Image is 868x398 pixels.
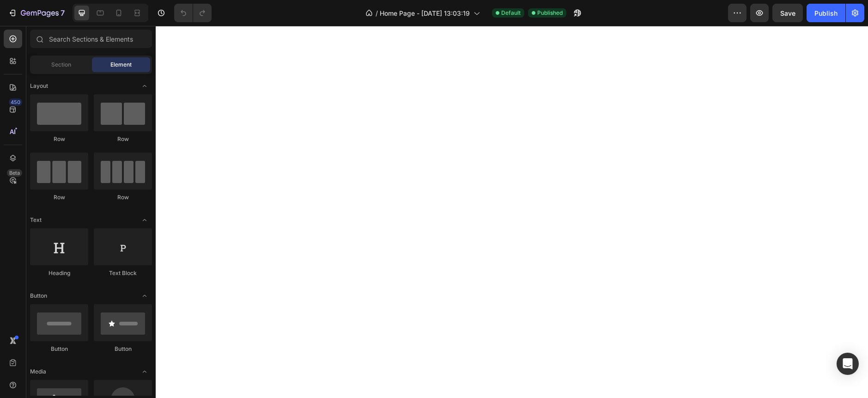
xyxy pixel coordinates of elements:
[380,8,470,18] span: Home Page - [DATE] 13:03:19
[61,7,65,18] p: 7
[537,9,563,17] span: Published
[174,4,212,22] div: Undo/Redo
[94,135,152,143] div: Row
[30,269,88,277] div: Heading
[837,353,859,375] div: Open Intercom Messenger
[137,288,152,303] span: Toggle open
[110,61,132,69] span: Element
[30,135,88,143] div: Row
[30,82,48,90] span: Layout
[30,193,88,202] div: Row
[501,9,521,17] span: Default
[94,345,152,353] div: Button
[94,269,152,277] div: Text Block
[51,61,71,69] span: Section
[137,213,152,227] span: Toggle open
[94,193,152,202] div: Row
[7,169,22,177] div: Beta
[814,8,838,18] div: Publish
[137,79,152,93] span: Toggle open
[9,98,22,106] div: 450
[4,4,69,22] button: 7
[156,26,868,398] iframe: Design area
[30,30,152,48] input: Search Sections & Elements
[30,345,88,353] div: Button
[780,9,795,17] span: Save
[30,292,47,300] span: Button
[772,4,803,22] button: Save
[807,4,845,22] button: Publish
[30,367,46,376] span: Media
[137,364,152,379] span: Toggle open
[376,8,378,18] span: /
[30,216,42,224] span: Text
